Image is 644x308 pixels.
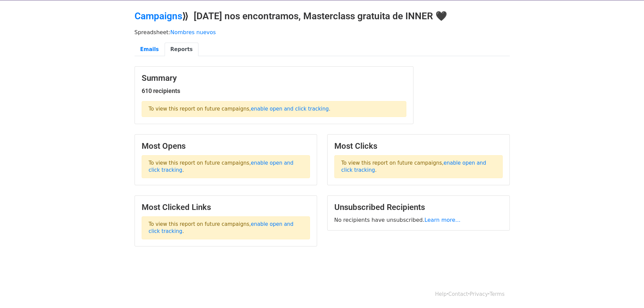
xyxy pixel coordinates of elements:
[334,155,503,178] p: To view this report on future campaigns, .
[610,276,644,308] div: Widget de chat
[490,291,504,297] a: Terms
[334,216,503,223] p: No recipients have unsubscribed.
[448,291,468,297] a: Contact
[425,217,461,223] a: Learn more...
[142,203,310,212] h3: Most Clicked Links
[135,43,165,56] a: Emails
[334,141,503,151] h3: Most Clicks
[142,216,310,239] p: To view this report on future campaigns, .
[251,106,329,112] a: enable open and click tracking
[170,29,216,35] a: Nombres nuevos
[142,141,310,151] h3: Most Opens
[135,10,182,22] a: Campaigns
[470,291,488,297] a: Privacy
[135,29,510,36] p: Spreadsheet:
[334,203,503,212] h3: Unsubscribed Recipients
[610,276,644,308] iframe: Chat Widget
[142,73,406,83] h3: Summary
[135,10,510,22] h2: ⟫ [DATE] nos encontramos, Masterclass gratuita de INNER 🖤
[142,101,406,117] p: To view this report on future campaigns, .
[435,291,447,297] a: Help
[142,87,406,95] h5: 610 recipients
[142,155,310,178] p: To view this report on future campaigns, .
[165,43,198,56] a: Reports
